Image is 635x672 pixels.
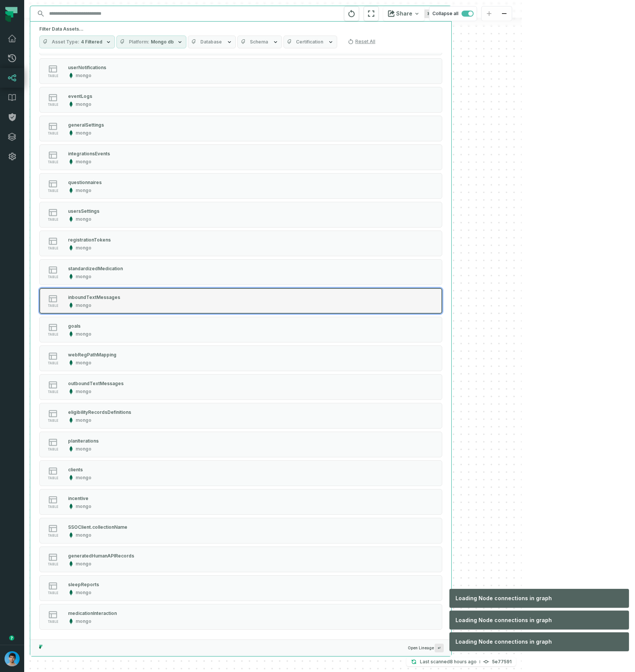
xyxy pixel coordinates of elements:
div: eventLogs [68,93,92,99]
button: tablemongo [39,518,442,543]
div: mongo [76,302,91,308]
div: inboundTextMessages [68,294,120,300]
span: table [48,132,58,135]
button: tablemongo [39,374,442,400]
div: Loading Node connections in graph [449,632,629,651]
div: mongo [76,446,91,452]
div: mongo [76,187,91,194]
button: tablemongo [39,489,442,515]
span: Schema [250,39,268,45]
div: standardizedMedication [68,266,123,271]
div: mongo [76,73,91,79]
span: table [48,620,58,624]
h5: Filter Data Assets... [39,26,442,32]
div: Suggestions [30,53,451,639]
button: tablemongo [39,259,442,285]
span: Asset Type [52,39,79,45]
span: table [48,562,58,566]
button: tablemongo [39,575,442,601]
button: tablemongo [39,432,442,457]
div: clients [68,467,83,472]
button: Last scanned[DATE] 4:16:03 AM5e77591 [406,657,516,666]
div: Loading Node connections in graph [449,589,629,608]
span: Certification [296,39,323,45]
span: table [48,218,58,221]
relative-time: Sep 3, 2025, 4:16 AM GMT+3 [450,659,477,664]
div: mongo [76,245,91,251]
div: mongo [76,130,91,136]
div: Loading Node connections in graph [449,610,629,629]
button: tablemongo [39,345,442,371]
button: Database [188,36,236,48]
button: tablemongo [39,202,442,228]
div: mongo [76,532,91,538]
div: generatedHumanAPIRecords [68,553,134,559]
span: table [48,447,58,451]
button: Collapse all [429,6,477,21]
button: tablemongo [39,317,442,342]
span: table [48,304,58,308]
span: Database [200,39,222,45]
h4: 5e77591 [492,660,511,664]
span: table [48,361,58,365]
div: mongo [76,475,91,481]
div: generalSettings [68,122,104,128]
div: mongo [76,417,91,423]
div: sleepReports [68,582,99,587]
button: Certification [283,36,337,48]
span: table [48,591,58,595]
div: mongo [76,274,91,280]
div: usersSettings [68,208,99,214]
span: Platform [129,39,149,45]
button: tablemongo [39,58,442,84]
span: table [48,160,58,164]
button: tablemongo [39,173,442,199]
span: Mongo db [151,39,174,45]
div: mongo [76,561,91,567]
div: mongo [76,360,91,366]
div: registrationTokens [68,237,111,243]
div: medicationInteraction [68,610,117,616]
div: mongo [76,618,91,624]
button: tablemongo [39,403,442,429]
span: table [48,476,58,480]
button: tablemongo [39,547,442,572]
button: tablemongo [39,604,442,630]
button: PlatformMongo db [116,36,186,48]
span: table [48,333,58,336]
div: incentive [68,495,88,501]
button: zoom out [497,6,512,21]
img: avatar of Omri Ildis [5,651,20,666]
button: Share [383,6,424,21]
div: mongo [76,503,91,509]
div: webRegPathMapping [68,352,116,358]
span: table [48,246,58,250]
button: Schema [237,36,282,48]
div: eligibilityRecordsDefinitions [68,409,131,415]
div: mongo [76,101,91,107]
button: tablemongo [39,288,442,314]
span: table [48,275,58,279]
button: tablemongo [39,231,442,256]
span: table [48,505,58,509]
button: tablemongo [39,87,442,113]
span: table [48,390,58,394]
span: 4 Filtered [81,39,102,45]
span: table [48,103,58,107]
div: SSOClient.collectionName [68,524,127,530]
button: Asset Type4 Filtered [39,36,115,48]
div: mongo [76,159,91,165]
div: planIterations [68,438,99,444]
div: outboundTextMessages [68,381,124,386]
div: mongo [76,216,91,222]
div: Tooltip anchor [8,635,15,641]
span: table [48,74,58,78]
div: mongo [76,590,91,596]
div: integrationsEvents [68,151,110,156]
div: mongo [76,331,91,337]
span: Press ↵ to add a new Data Asset to the graph [435,644,444,652]
span: Open Lineage [408,644,444,652]
button: tablemongo [39,460,442,486]
button: tablemongo [39,116,442,141]
div: mongo [76,389,91,395]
